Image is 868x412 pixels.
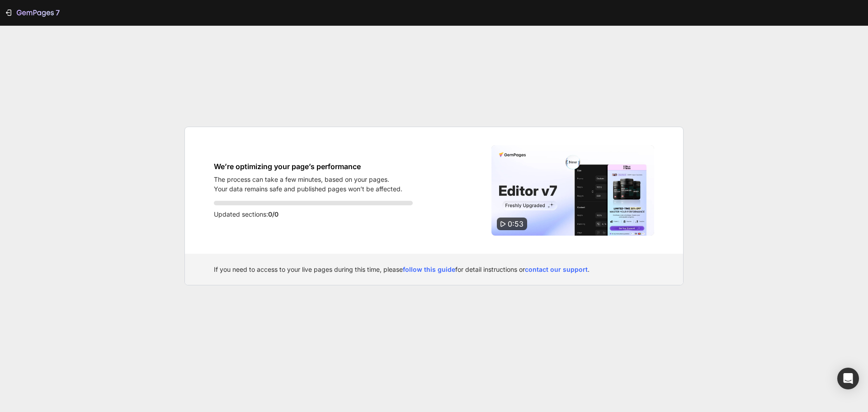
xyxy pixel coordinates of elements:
h1: We’re optimizing your page’s performance [214,161,402,172]
div: Open Intercom Messenger [837,368,859,389]
img: Video thumbnail [491,145,654,236]
p: The process can take a few minutes, based on your pages. [214,175,402,184]
p: 7 [56,7,60,18]
span: 0:53 [508,219,524,228]
p: Updated sections: [214,209,413,220]
a: follow this guide [403,265,455,273]
a: contact our support [525,265,588,273]
p: Your data remains safe and published pages won’t be affected. [214,184,402,194]
span: 0/0 [268,210,278,218]
div: If you need to access to your live pages during this time, please for detail instructions or . [214,265,654,274]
